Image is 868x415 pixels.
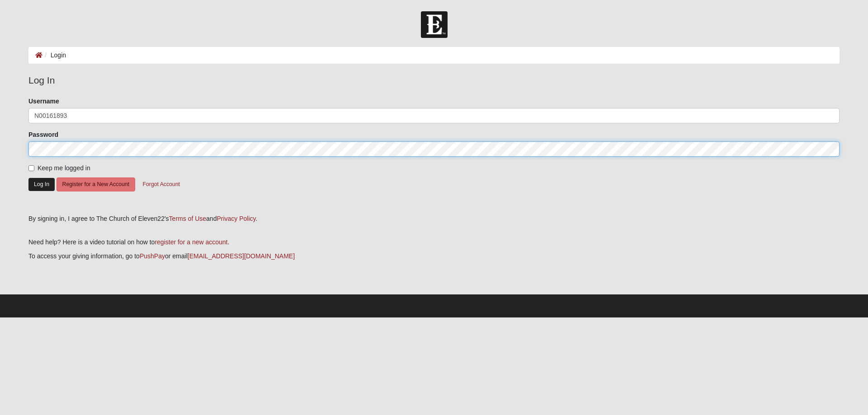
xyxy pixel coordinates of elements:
[38,164,90,172] span: Keep me logged in
[28,130,58,139] label: Password
[28,73,840,88] legend: Log In
[28,238,840,247] p: Need help? Here is a video tutorial on how to .
[28,214,840,224] div: By signing in, I agree to The Church of Eleven22's and .
[28,178,55,191] button: Log In
[137,177,186,191] button: Forgot Account
[169,215,206,222] a: Terms of Use
[155,238,227,246] a: register for a new account
[57,177,135,191] button: Register for a New Account
[217,215,255,222] a: Privacy Policy
[28,252,840,261] p: To access your giving information, go to or email
[421,11,448,38] img: Church of Eleven22 Logo
[42,51,66,60] li: Login
[188,252,295,260] a: [EMAIL_ADDRESS][DOMAIN_NAME]
[28,97,59,106] label: Username
[140,252,165,260] a: PushPay
[28,165,34,171] input: Keep me logged in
